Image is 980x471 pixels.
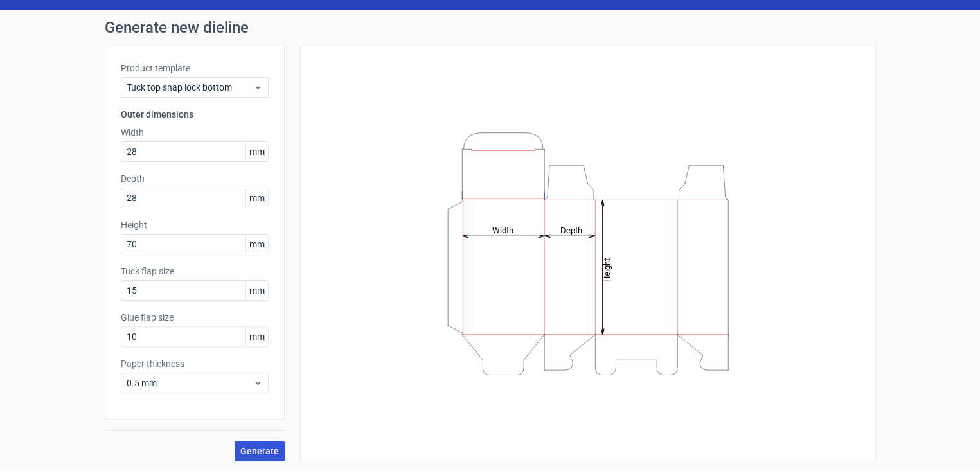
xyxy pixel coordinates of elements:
[245,235,268,254] span: mm
[121,218,269,231] label: Height
[245,188,268,208] span: mm
[121,126,269,139] label: Width
[245,327,268,346] span: mm
[121,108,269,121] h3: Outer dimensions
[245,281,268,300] span: mm
[127,81,253,94] span: Tuck top snap lock bottom
[121,357,269,370] label: Paper thickness
[560,225,582,235] tspan: Depth
[240,447,279,456] span: Generate
[121,265,269,278] label: Tuck flap size
[602,258,612,281] tspan: Height
[127,377,253,389] span: 0.5 mm
[245,142,268,161] span: mm
[235,441,285,461] button: Generate
[121,311,269,324] label: Glue flap size
[105,20,876,35] h1: Generate new dieline
[121,172,269,185] label: Depth
[492,225,513,235] tspan: Width
[121,62,269,75] label: Product template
